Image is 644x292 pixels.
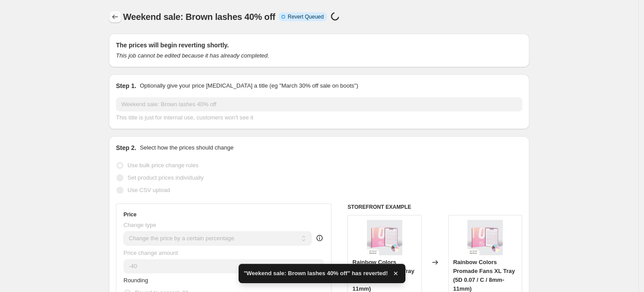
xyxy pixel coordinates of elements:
img: Legend_XL-Rainbow_9a149622-5602-40a4-a6e5-ca812c0addcc_80x.jpg [467,220,503,255]
span: % (Price drop) [282,263,318,269]
span: Price change amount [123,250,178,256]
h2: The prices will begin reverting shortly. [116,41,522,50]
span: Use CSV upload [127,187,170,193]
span: "Weekend sale: Brown lashes 40% off" has reverted! [244,269,388,278]
span: Change type [123,222,156,228]
h3: Price [123,211,136,218]
h2: Step 2. [116,143,136,152]
button: Price change jobs [109,11,121,23]
h6: STOREFRONT EXAMPLE [347,204,522,211]
span: Rounding [123,277,148,284]
span: This title is just for internal use, customers won't see it [116,114,253,121]
div: help [315,234,324,242]
input: -15 [123,259,280,273]
p: Optionally give your price [MEDICAL_DATA] a title (eg "March 30% off sale on boots") [140,81,358,90]
span: Rainbow Colors Promade Fans XL Tray (5D 0.07 / C / 8mm-11mm) [352,259,414,292]
span: Rainbow Colors Promade Fans XL Tray (5D 0.07 / C / 8mm-11mm) [453,259,515,292]
span: Set product prices individually [127,174,204,181]
img: Legend_XL-Rainbow_9a149622-5602-40a4-a6e5-ca812c0addcc_80x.jpg [367,220,402,255]
h2: Step 1. [116,81,136,90]
input: 30% off holiday sale [116,97,522,111]
span: Use bulk price change rules [127,162,198,169]
p: Select how the prices should change [140,143,234,152]
i: This job cannot be edited because it has already completed. [116,52,269,59]
span: Revert Queued [288,13,324,20]
span: Weekend sale: Brown lashes 40% off [123,12,275,22]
